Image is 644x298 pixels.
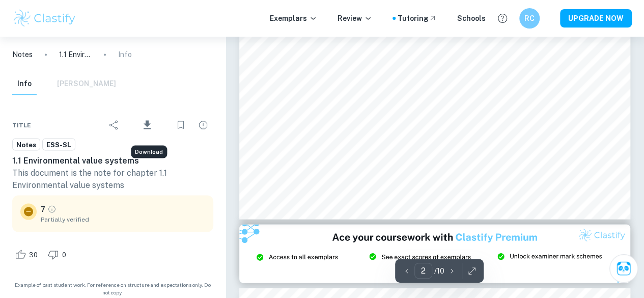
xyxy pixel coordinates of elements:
div: Like [12,246,43,262]
p: This document is the note for chapter 1.1 Environmental value systems [12,167,213,191]
a: Notes [12,138,40,151]
span: Example of past student work. For reference on structure and expectations only. Do not copy. [12,281,213,296]
span: Notes [13,140,40,150]
button: Help and Feedback [494,10,511,27]
a: Schools [457,13,486,24]
a: Notes [12,49,33,60]
span: Partially verified [41,214,205,224]
img: Ad [239,224,630,283]
div: Share [104,115,124,135]
p: Review [338,13,372,24]
a: ESS-SL [42,138,75,151]
span: 30 [23,250,43,260]
h6: RC [524,13,536,24]
button: RC [519,8,540,29]
div: Download [131,145,167,158]
button: UPGRADE NOW [560,9,632,28]
a: Grade partially verified [47,204,57,213]
span: ESS-SL [43,140,75,150]
div: Report issue [193,115,213,135]
span: Title [12,120,31,129]
button: Ask Clai [609,254,638,283]
p: 1.1 Environmental value systems [59,49,92,60]
div: Download [126,112,169,138]
div: Dislike [45,246,72,262]
p: / 10 [434,265,444,277]
span: 0 [57,250,72,260]
img: Clastify logo [12,8,77,29]
p: 7 [41,203,45,214]
a: Tutoring [398,13,437,24]
h6: 1.1 Environmental value systems [12,154,213,167]
button: Info [12,73,37,95]
div: Bookmark [171,115,191,135]
p: Exemplars [270,13,317,24]
p: Info [118,49,132,60]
